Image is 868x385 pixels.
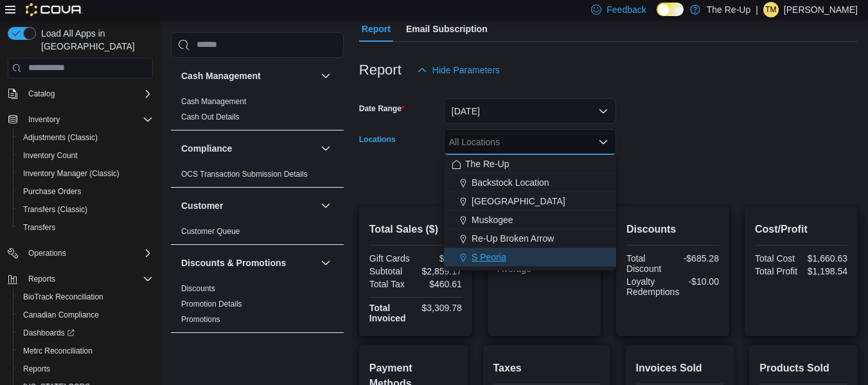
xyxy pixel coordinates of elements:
[23,132,98,143] span: Adjustments (Classic)
[13,201,158,219] button: Transfers (Classic)
[369,222,462,237] h2: Total Sales ($)
[28,248,66,258] span: Operations
[763,2,779,17] div: Tynisa Mitchell
[444,248,616,267] button: S Peoria
[636,361,724,376] h2: Invoices Sold
[13,306,158,324] button: Canadian Compliance
[472,213,513,226] span: Muskogee
[657,3,684,16] input: Dark Mode
[181,69,315,82] button: Cash Management
[23,328,75,338] span: Dashboards
[18,325,153,341] span: Dashboards
[181,170,308,179] a: OCS Transaction Submission Details
[465,157,509,170] span: The Re-Up
[444,155,616,267] div: Choose from the following options
[13,219,158,237] button: Transfers
[23,112,153,127] span: Inventory
[13,165,158,183] button: Inventory Manager (Classic)
[23,86,153,102] span: Catalog
[23,246,71,261] button: Operations
[13,288,158,306] button: BioTrack Reconciliation
[181,284,215,293] a: Discounts
[23,346,93,356] span: Metrc Reconciliation
[684,276,719,287] div: -$10.00
[418,303,462,313] div: $3,309.78
[181,142,315,155] button: Compliance
[369,279,413,289] div: Total Tax
[755,253,799,264] div: Total Cost
[472,251,506,264] span: S Peoria
[359,62,402,78] h3: Report
[18,220,153,235] span: Transfers
[181,315,220,324] a: Promotions
[181,97,246,106] a: Cash Management
[444,98,616,124] button: [DATE]
[23,246,153,261] span: Operations
[626,253,670,274] div: Total Discount
[18,289,153,305] span: BioTrack Reconciliation
[26,3,83,16] img: Cova
[181,142,232,155] h3: Compliance
[369,266,413,276] div: Subtotal
[755,222,847,237] h2: Cost/Profit
[13,324,158,342] a: Dashboards
[181,283,215,294] span: Discounts
[181,345,315,357] button: Finance
[3,85,158,103] button: Catalog
[804,253,847,264] div: $1,660.63
[784,2,858,17] p: [PERSON_NAME]
[3,244,158,262] button: Operations
[18,220,60,235] a: Transfers
[23,364,50,374] span: Reports
[23,86,60,102] button: Catalog
[418,279,462,289] div: $460.61
[18,184,153,199] span: Purchase Orders
[181,314,220,325] span: Promotions
[493,361,600,376] h2: Taxes
[181,256,315,269] button: Discounts & Promotions
[369,253,413,264] div: Gift Cards
[412,57,505,83] button: Hide Parameters
[18,166,125,181] a: Inventory Manager (Classic)
[755,266,799,276] div: Total Profit
[318,198,333,213] button: Customer
[444,155,616,174] button: The Re-Up
[626,276,680,297] div: Loyalty Redemptions
[18,130,103,145] a: Adjustments (Classic)
[181,199,223,212] h3: Customer
[36,27,153,53] span: Load All Apps in [GEOGRAPHIC_DATA]
[626,222,719,237] h2: Discounts
[657,16,657,17] span: Dark Mode
[804,266,847,276] div: $1,198.54
[13,129,158,147] button: Adjustments (Classic)
[181,227,240,236] a: Customer Queue
[18,343,153,359] span: Metrc Reconciliation
[18,289,109,305] a: BioTrack Reconciliation
[28,89,55,99] span: Catalog
[181,69,261,82] h3: Cash Management
[23,310,99,320] span: Canadian Compliance
[171,224,344,244] div: Customer
[28,114,60,125] span: Inventory
[23,271,153,287] span: Reports
[18,325,80,341] a: Dashboards
[171,94,344,130] div: Cash Management
[181,345,215,357] h3: Finance
[13,342,158,360] button: Metrc Reconciliation
[756,2,758,17] p: |
[13,147,158,165] button: Inventory Count
[3,270,158,288] button: Reports
[18,343,98,359] a: Metrc Reconciliation
[362,16,391,42] span: Report
[318,141,333,156] button: Compliance
[318,343,333,359] button: Finance
[23,186,82,197] span: Purchase Orders
[18,130,153,145] span: Adjustments (Classic)
[472,232,554,245] span: Re-Up Broken Arrow
[171,166,344,187] div: Compliance
[23,150,78,161] span: Inventory Count
[759,361,847,376] h2: Products Sold
[18,148,153,163] span: Inventory Count
[18,148,83,163] a: Inventory Count
[181,199,315,212] button: Customer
